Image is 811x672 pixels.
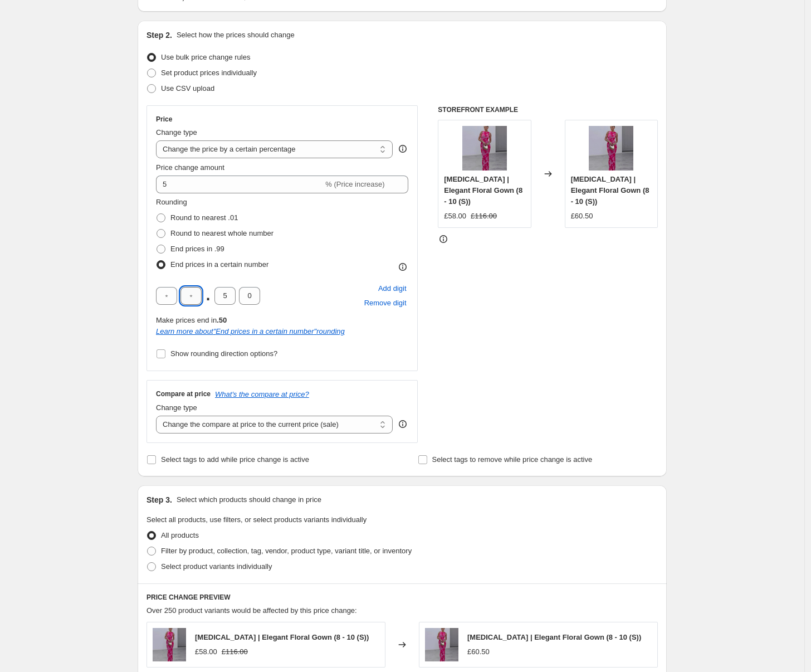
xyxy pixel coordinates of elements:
[177,30,295,41] p: Select how the prices should change
[156,198,187,206] span: Rounding
[467,633,641,641] span: [MEDICAL_DATA] | Elegant Floral Gown (8 - 10 (S))
[462,126,507,171] img: Untitled_design_114938a9-288d-4d5c-b701-d4c78b27847f_80x.png
[161,455,309,464] span: Select tags to add while price change is active
[589,126,633,171] img: Untitled_design_114938a9-288d-4d5c-b701-d4c78b27847f_80x.png
[471,211,497,222] strike: £116.00
[161,531,199,539] span: All products
[377,281,408,296] button: Add placeholder
[438,105,658,114] h6: STOREFRONT EXAMPLE
[205,287,211,305] span: .
[153,628,186,661] img: Untitled_design_114938a9-288d-4d5c-b701-d4c78b27847f_80x.png
[156,163,224,172] span: Price change amount
[363,296,408,310] button: Remove placeholder
[156,327,345,335] a: Learn more about"End prices in a certain number"rounding
[170,229,273,237] span: Round to nearest whole number
[215,390,309,398] button: What's the compare at price?
[432,455,593,464] span: Select tags to remove while price change is active
[239,287,260,305] input: ﹡
[146,606,357,615] span: Over 250 product variants would be affected by this price change:
[397,143,408,154] div: help
[156,115,172,124] h3: Price
[161,547,412,555] span: Filter by product, collection, tag, vendor, product type, variant title, or inventory
[571,211,593,222] div: £60.50
[156,389,211,398] h3: Compare at price
[177,494,321,505] p: Select which products should change in price
[170,245,224,253] span: End prices in .99
[195,646,217,658] div: £58.00
[467,646,490,658] div: £60.50
[378,283,407,294] span: Add digit
[146,515,367,524] span: Select all products, use filters, or select products variants individually
[180,287,202,305] input: ﹡
[161,562,272,571] span: Select product variants individually
[195,633,369,641] span: [MEDICAL_DATA] | Elegant Floral Gown (8 - 10 (S))
[425,628,458,661] img: Untitled_design_114938a9-288d-4d5c-b701-d4c78b27847f_80x.png
[222,646,248,658] strike: £116.00
[146,593,658,602] h6: PRICE CHANGE PREVIEW
[161,53,250,61] span: Use bulk price change rules
[156,403,197,412] span: Change type
[325,180,384,188] span: % (Price increase)
[444,211,466,222] div: £58.00
[161,84,214,92] span: Use CSV upload
[444,175,522,206] span: [MEDICAL_DATA] | Elegant Floral Gown (8 - 10 (S))
[161,69,257,77] span: Set product prices individually
[170,349,277,358] span: Show rounding direction options?
[170,260,268,269] span: End prices in a certain number
[156,316,227,324] span: Make prices end in
[571,175,649,206] span: [MEDICAL_DATA] | Elegant Floral Gown (8 - 10 (S))
[146,30,172,41] h2: Step 2.
[364,298,407,309] span: Remove digit
[146,494,172,505] h2: Step 3.
[156,287,177,305] input: ﹡
[170,213,238,222] span: Round to nearest .01
[217,316,227,324] b: .50
[156,327,345,335] i: Learn more about " End prices in a certain number " rounding
[156,128,197,137] span: Change type
[397,418,408,430] div: help
[156,176,323,193] input: -15
[214,287,236,305] input: ﹡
